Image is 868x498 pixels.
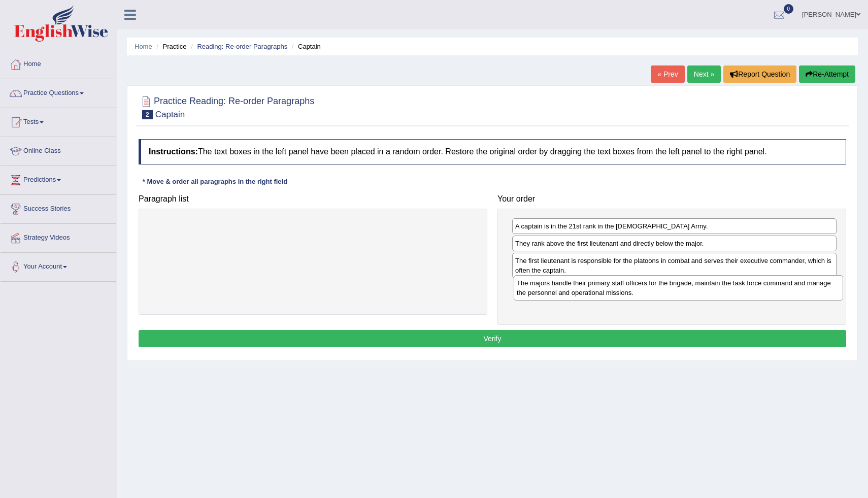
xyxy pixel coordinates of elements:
div: The majors handle their primary staff officers for the brigade, maintain the task force command a... [514,275,843,301]
a: Practice Questions [1,79,116,105]
li: Captain [289,42,321,51]
h2: Practice Reading: Re-order Paragraphs [139,94,314,119]
a: Tests [1,108,116,134]
h4: Paragraph list [139,194,487,204]
button: Verify [139,330,846,347]
span: 2 [142,110,153,119]
div: The first lieutenant is responsible for the platoons in combat and serves their executive command... [512,253,837,278]
a: « Prev [651,65,684,83]
div: A captain is in the 21st rank in the [DEMOGRAPHIC_DATA] Army. [512,218,837,234]
b: Instructions: [149,147,198,156]
a: Predictions [1,166,116,191]
button: Re-Attempt [799,65,855,83]
div: They rank above the first lieutenant and directly below the major. [512,236,837,251]
a: Home [135,43,152,50]
button: Report Question [723,65,796,83]
small: Captain [155,110,185,119]
a: Next » [687,65,721,83]
li: Practice [154,42,186,51]
h4: The text boxes in the left panel have been placed in a random order. Restore the original order b... [139,139,846,164]
h4: Your order [497,194,846,204]
a: Reading: Re-order Paragraphs [197,43,287,50]
a: Your Account [1,253,116,278]
div: * Move & order all paragraphs in the right field [139,177,291,187]
span: 0 [784,4,794,14]
a: Home [1,50,116,76]
a: Online Class [1,137,116,162]
a: Success Stories [1,195,116,220]
a: Strategy Videos [1,224,116,249]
